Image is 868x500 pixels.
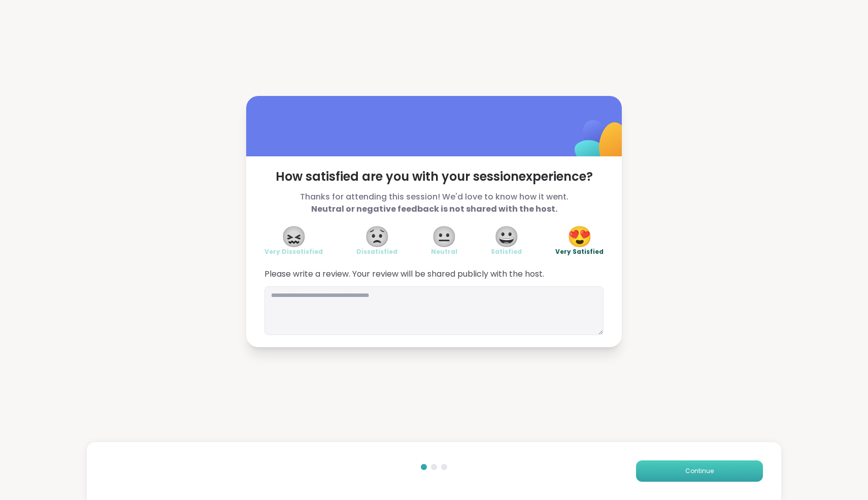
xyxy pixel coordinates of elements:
[264,268,604,280] span: Please write a review. Your review will be shared publicly with the host.
[311,203,557,215] b: Neutral or negative feedback is not shared with the host.
[364,227,390,246] span: 😟
[356,248,397,256] span: Dissatisfied
[264,169,604,185] span: How satisfied are you with your session experience?
[264,191,604,215] span: Thanks for attending this session! We'd love to know how it went.
[491,248,522,256] span: Satisfied
[567,227,592,246] span: 😍
[431,227,457,246] span: 😐
[685,466,714,476] span: Continue
[555,248,604,256] span: Very Satisfied
[636,460,763,482] button: Continue
[264,248,323,256] span: Very Dissatisfied
[494,227,519,246] span: 😀
[431,248,457,256] span: Neutral
[281,227,307,246] span: 😖
[551,93,652,194] img: ShareWell Logomark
